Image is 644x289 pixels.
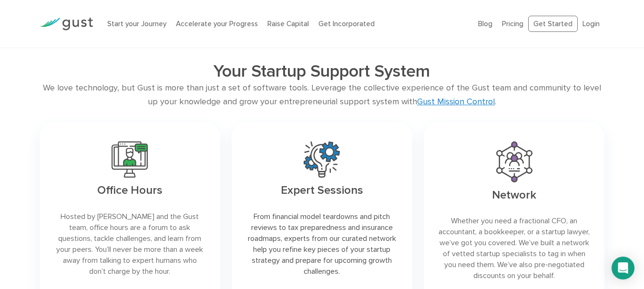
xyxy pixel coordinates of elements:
[40,18,93,30] img: Gust Logo
[40,81,605,109] div: We love technology, but Gust is more than just a set of software tools. Leverage the collective e...
[417,97,495,107] a: Gust Mission Control
[528,16,578,32] a: Get Started
[107,20,166,28] a: Start your Journey
[502,20,523,28] a: Pricing
[612,257,634,279] div: Open Intercom Messenger
[267,20,309,28] a: Raise Capital
[478,20,492,28] a: Blog
[318,20,375,28] a: Get Incorporated
[583,20,600,28] a: Login
[176,20,258,28] a: Accelerate your Progress
[96,61,548,81] h2: Your Startup Support System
